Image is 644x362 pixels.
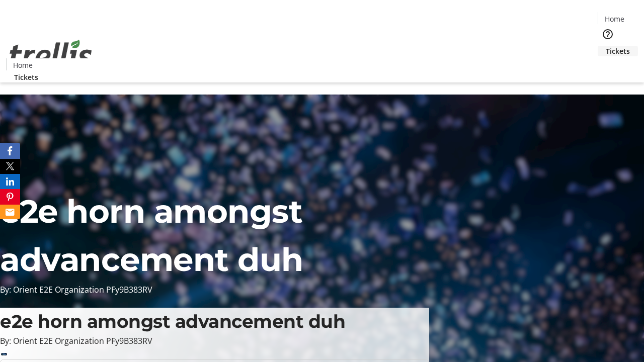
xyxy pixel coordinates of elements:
[6,72,46,82] a: Tickets
[7,60,39,70] a: Home
[598,46,638,56] a: Tickets
[606,46,630,56] span: Tickets
[605,14,624,24] span: Home
[598,24,618,44] button: Help
[13,60,33,70] span: Home
[598,14,630,24] a: Home
[6,29,96,79] img: Orient E2E Organization PFy9B383RV's Logo
[598,56,618,76] button: Cart
[14,72,38,82] span: Tickets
